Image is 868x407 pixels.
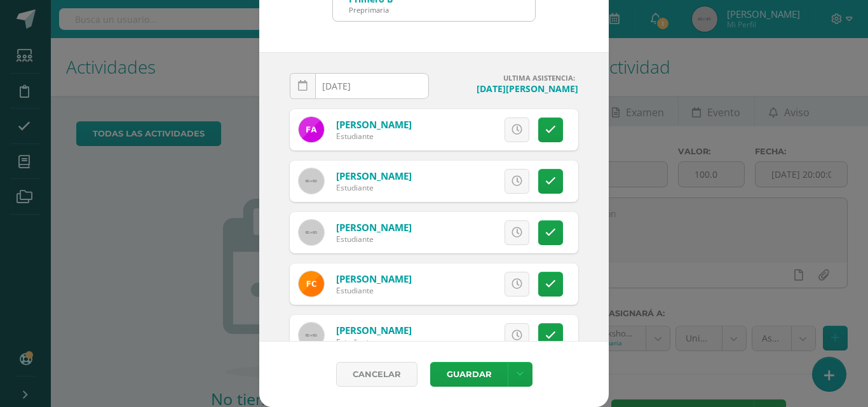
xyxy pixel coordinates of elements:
img: 60x60 [299,323,324,348]
a: [PERSON_NAME] [336,118,412,131]
a: Cancelar [336,362,417,387]
a: [PERSON_NAME] [336,324,412,337]
img: 75563a3d35798c80ac9712ba4cc9d4c3.png [299,117,324,142]
span: Excusa [444,170,479,193]
span: Excusa [444,272,479,296]
div: Estudiante [336,337,412,347]
h4: [DATE][PERSON_NAME] [439,83,578,95]
div: Estudiante [336,131,412,142]
div: Preprimaria [349,5,393,15]
a: [PERSON_NAME] [336,170,412,182]
img: 60x60 [299,220,324,245]
button: Guardar [430,362,508,387]
span: Excusa [444,324,479,347]
span: Excusa [444,221,479,244]
div: Estudiante [336,285,412,296]
input: Fecha de Inasistencia [290,74,428,98]
img: 19507e9f97fdde811172da33c517e54a.png [299,271,324,297]
div: Estudiante [336,182,412,193]
div: Estudiante [336,234,412,244]
a: [PERSON_NAME] [336,221,412,234]
img: 60x60 [299,168,324,194]
h4: ULTIMA ASISTENCIA: [439,73,578,83]
a: [PERSON_NAME] [336,272,412,285]
span: Excusa [444,118,479,142]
